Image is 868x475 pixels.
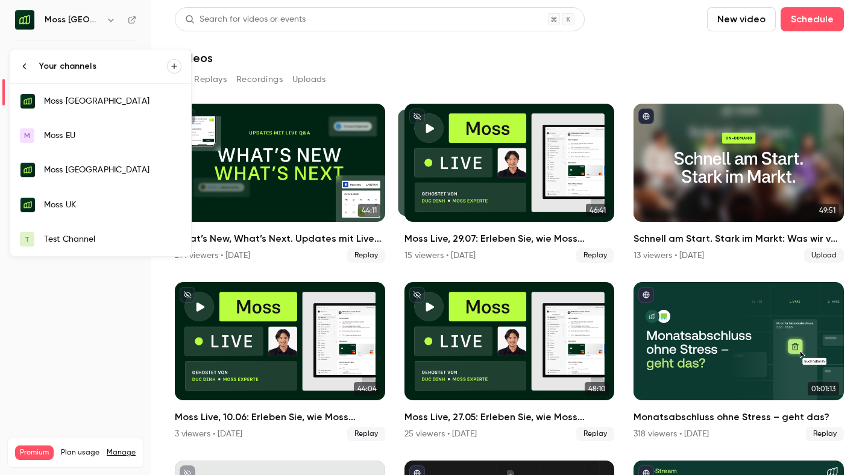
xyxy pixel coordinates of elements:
[44,199,181,211] div: Moss UK
[44,95,181,107] div: Moss [GEOGRAPHIC_DATA]
[44,164,181,176] div: Moss [GEOGRAPHIC_DATA]
[24,130,30,141] span: M
[44,233,181,245] div: Test Channel
[20,198,35,212] img: Moss UK
[20,163,35,177] img: Moss Nederland
[44,130,181,142] div: Moss EU
[20,94,35,109] img: Moss Deutschland
[25,234,30,245] span: T
[39,60,167,72] div: Your channels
